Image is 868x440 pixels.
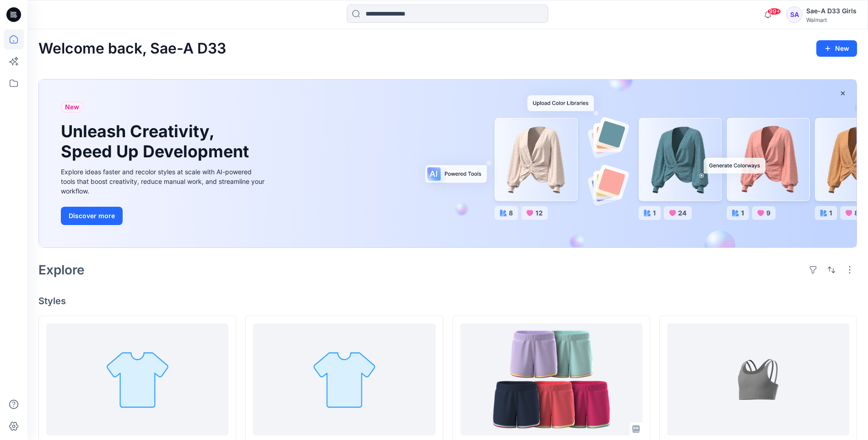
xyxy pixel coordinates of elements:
[767,8,781,15] span: 99+
[38,40,226,57] h2: Welcome back, Sae-A D33
[806,5,857,16] div: Sae-A D33 Girls
[806,16,857,23] div: Walmart
[786,6,803,23] div: SA
[253,323,435,435] a: AW FASHION SHORTS
[65,102,79,113] span: New
[667,323,849,435] a: AW SPORTS BRA
[61,207,267,225] a: Discover more
[816,40,857,57] button: New
[61,207,123,225] button: Discover more
[460,323,642,435] a: WN NOVELTY DOLPHIN SHORT
[61,167,267,196] div: Explore ideas faster and recolor styles at scale with AI-powered tools that boost creativity, red...
[46,323,228,435] a: SCUBA BTTM
[61,122,253,161] h1: Unleash Creativity, Speed Up Development
[38,295,857,306] h4: Styles
[38,263,85,277] h2: Explore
